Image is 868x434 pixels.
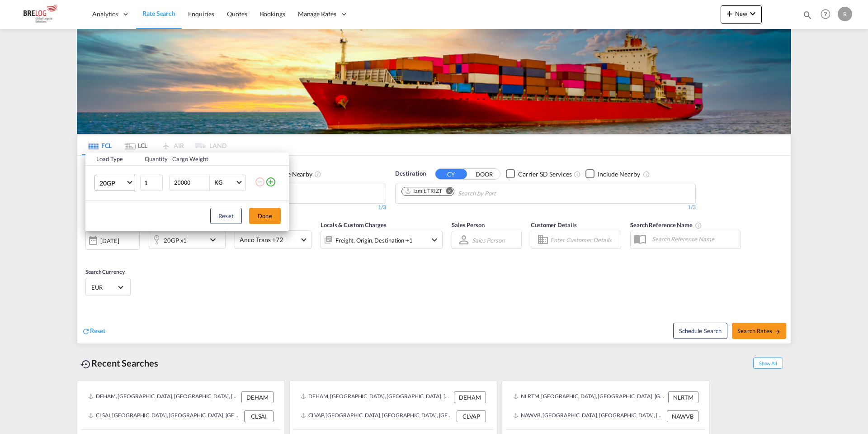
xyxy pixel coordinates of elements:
button: Reset [210,208,242,224]
div: KG [214,179,222,186]
md-icon: icon-plus-circle-outline [265,176,276,187]
th: Load Type [85,153,139,166]
div: Cargo Weight [172,155,249,163]
button: Done [249,208,281,224]
th: Quantity [139,153,167,166]
md-select: Choose: 20GP [94,175,135,191]
input: Qty [140,175,163,191]
span: 20GP [99,179,126,188]
input: Enter Weight [173,175,209,191]
md-icon: icon-minus-circle-outline [255,176,265,187]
